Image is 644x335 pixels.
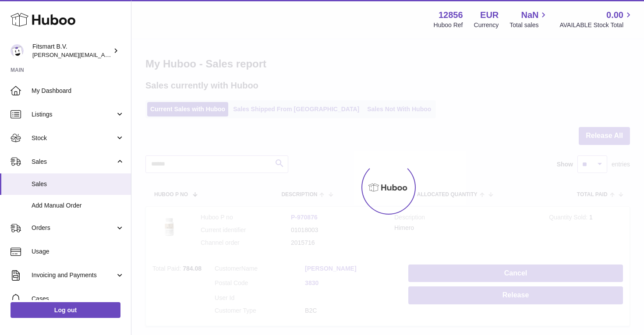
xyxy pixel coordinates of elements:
[32,110,115,119] span: Listings
[11,44,24,57] img: jonathan@leaderoo.com
[32,201,124,210] span: Add Manual Order
[11,302,120,318] a: Log out
[32,271,115,279] span: Invoicing and Payments
[606,9,623,21] span: 0.00
[434,21,463,29] div: Huboo Ref
[32,134,115,142] span: Stock
[510,9,548,29] a: NaN Total sales
[32,180,124,188] span: Sales
[559,9,633,29] a: 0.00 AVAILABLE Stock Total
[32,87,124,95] span: My Dashboard
[559,21,633,29] span: AVAILABLE Stock Total
[32,158,115,166] span: Sales
[521,9,538,21] span: NaN
[32,42,111,59] div: Fitsmart B.V.
[32,295,124,303] span: Cases
[510,21,548,29] span: Total sales
[32,51,176,58] span: [PERSON_NAME][EMAIL_ADDRESS][DOMAIN_NAME]
[32,224,115,232] span: Orders
[474,21,499,29] div: Currency
[439,9,463,21] strong: 12856
[480,9,499,21] strong: EUR
[32,247,124,256] span: Usage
